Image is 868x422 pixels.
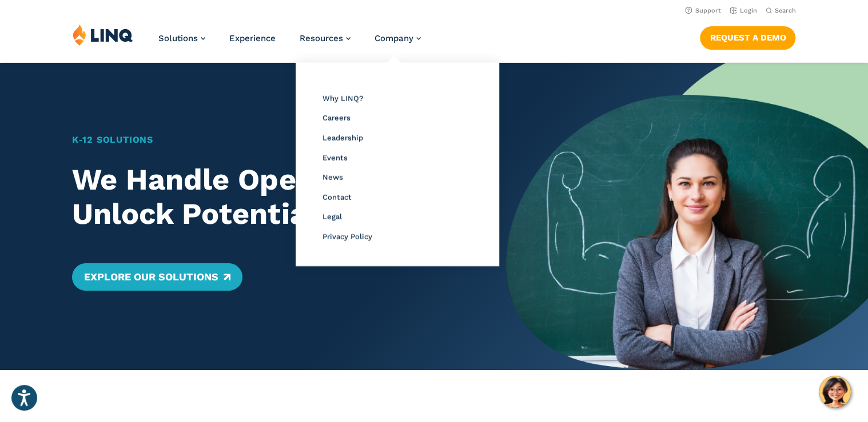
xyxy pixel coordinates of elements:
[322,232,372,241] a: Privacy Policy
[700,26,795,49] a: Request a Demo
[375,33,421,43] a: Company
[72,163,471,231] h2: We Handle Operations. You Unlock Potential.
[685,7,720,14] a: Support
[322,114,351,122] a: Careers
[322,193,352,202] a: Contact
[766,6,795,15] button: Open Search Bar
[300,33,351,43] a: Resources
[730,7,756,14] a: Login
[322,134,363,142] a: Leadership
[375,33,413,43] span: Company
[72,133,471,147] h1: K‑12 Solutions
[700,24,795,49] nav: Button Navigation
[774,7,795,14] span: Search
[322,154,348,162] a: Events
[158,24,421,62] nav: Primary Navigation
[819,376,851,408] button: Hello, have a question? Let’s chat.
[322,212,342,221] a: Legal
[506,63,868,370] img: Home Banner
[322,94,363,103] a: Why LINQ?
[158,33,205,43] a: Solutions
[158,33,198,43] span: Solutions
[300,33,343,43] span: Resources
[229,33,276,43] a: Experience
[72,263,242,291] a: Explore Our Solutions
[322,173,343,182] a: News
[73,24,133,46] img: LINQ | K‑12 Software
